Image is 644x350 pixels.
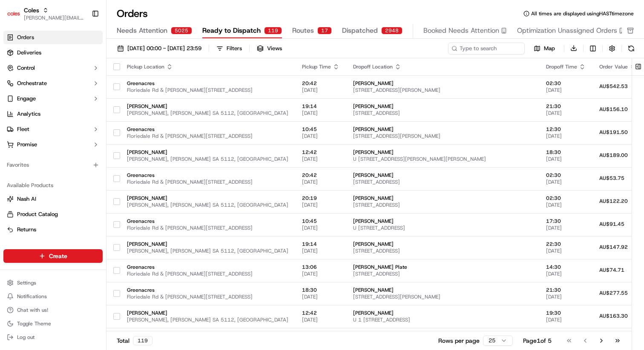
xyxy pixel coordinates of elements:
[625,43,637,54] button: Refresh
[133,336,152,345] div: 119
[127,270,288,277] span: Floriedale Rd & [PERSON_NAME][STREET_ADDRESS]
[546,149,586,156] span: 18:30
[353,110,532,117] span: [STREET_ADDRESS]
[3,290,103,302] button: Notifications
[302,202,339,208] span: [DATE]
[7,211,99,218] a: Product Catalog
[523,336,552,345] div: Page 1 of 5
[353,218,532,225] span: [PERSON_NAME]
[127,287,288,293] span: Greenacres
[171,27,192,34] div: 5025
[353,80,532,87] span: [PERSON_NAME]
[49,252,67,260] span: Create
[546,270,586,277] span: [DATE]
[127,63,288,70] div: Pickup Location
[253,43,286,54] button: Views
[302,103,339,110] span: 19:14
[3,192,103,206] button: Nash AI
[17,293,47,300] span: Notifications
[302,110,339,117] span: [DATE]
[317,27,332,34] div: 17
[17,226,36,233] span: Returns
[599,83,628,90] span: AU$542.53
[599,267,624,273] span: AU$74.71
[599,175,624,182] span: AU$53.75
[3,208,103,221] button: Product Catalog
[17,49,41,57] span: Deliveries
[17,320,51,327] span: Toggle Theme
[546,248,586,254] span: [DATE]
[546,110,586,117] span: [DATE]
[546,80,586,87] span: 02:30
[3,138,103,151] button: Promise
[353,310,532,316] span: [PERSON_NAME]
[17,141,37,148] span: Promise
[17,80,47,87] span: Orchestrate
[353,264,532,270] span: [PERSON_NAME] Plate
[353,172,532,179] span: [PERSON_NAME]
[3,61,103,75] button: Control
[127,248,288,254] span: [PERSON_NAME], [PERSON_NAME] SA 5112, [GEOGRAPHIC_DATA]
[353,316,532,323] span: U 1 [STREET_ADDRESS]
[546,126,586,133] span: 12:30
[17,64,35,72] span: Control
[302,149,339,156] span: 12:42
[546,241,586,248] span: 22:30
[546,179,586,185] span: [DATE]
[17,125,29,133] span: Fleet
[353,126,532,133] span: [PERSON_NAME]
[546,133,586,139] span: [DATE]
[302,248,339,254] span: [DATE]
[3,318,103,330] button: Toggle Theme
[544,45,555,52] span: Map
[3,31,103,44] a: Orders
[353,63,532,70] div: Dropoff Location
[438,336,480,345] p: Rows per page
[127,156,288,162] span: [PERSON_NAME], [PERSON_NAME] SA 5112, [GEOGRAPHIC_DATA]
[127,103,288,110] span: [PERSON_NAME]
[302,316,339,323] span: [DATE]
[127,293,288,300] span: Floriedale Rd & [PERSON_NAME][STREET_ADDRESS]
[546,103,586,110] span: 21:30
[127,172,288,179] span: Greenacres
[353,103,532,110] span: [PERSON_NAME]
[302,156,339,162] span: [DATE]
[546,316,586,323] span: [DATE]
[353,202,532,208] span: [STREET_ADDRESS]
[127,126,288,133] span: Greenacres
[24,14,85,21] span: [PERSON_NAME][EMAIL_ADDRESS][DOMAIN_NAME]
[353,195,532,202] span: [PERSON_NAME]
[113,43,205,54] button: [DATE] 00:00 - [DATE] 23:59
[353,241,532,248] span: [PERSON_NAME]
[546,87,586,94] span: [DATE]
[302,287,339,293] span: 18:30
[117,7,148,20] h1: Orders
[127,45,201,52] span: [DATE] 00:00 - [DATE] 23:59
[3,158,103,172] div: Favorites
[17,95,36,102] span: Engage
[127,87,288,94] span: Floriedale Rd & [PERSON_NAME][STREET_ADDRESS]
[127,133,288,139] span: Floriedale Rd & [PERSON_NAME][STREET_ADDRESS]
[3,107,103,121] a: Analytics
[127,195,288,202] span: [PERSON_NAME]
[302,133,339,139] span: [DATE]
[302,63,339,70] div: Pickup Time
[127,110,288,117] span: [PERSON_NAME], [PERSON_NAME] SA 5112, [GEOGRAPHIC_DATA]
[599,244,628,250] span: AU$147.92
[24,6,39,14] button: Coles
[7,195,99,203] a: Nash AI
[546,195,586,202] span: 02:30
[3,3,88,24] button: ColesColes[PERSON_NAME][EMAIL_ADDRESS][DOMAIN_NAME]
[353,270,532,277] span: [STREET_ADDRESS]
[302,80,339,87] span: 20:42
[302,195,339,202] span: 20:19
[381,27,402,34] div: 2948
[599,106,628,113] span: AU$156.10
[3,249,103,263] button: Create
[17,110,40,118] span: Analytics
[342,26,378,36] span: Dispatched
[546,156,586,162] span: [DATE]
[127,310,288,316] span: [PERSON_NAME]
[599,290,628,296] span: AU$277.55
[3,223,103,236] button: Returns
